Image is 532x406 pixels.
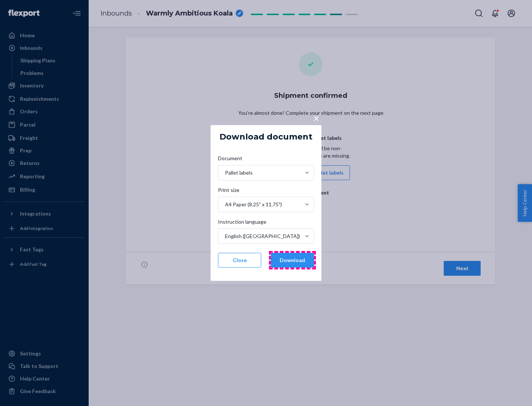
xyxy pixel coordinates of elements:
[218,253,261,268] button: Close
[225,169,253,176] div: Pallet labels
[219,133,313,141] h5: Download document
[218,155,242,165] span: Document
[224,169,225,176] input: DocumentPallet labels
[271,253,314,268] button: Download
[218,186,239,197] span: Print size
[224,201,225,208] input: Print sizeA4 Paper (8.25" x 11.75")
[225,201,282,208] div: A4 Paper (8.25" x 11.75")
[224,233,225,240] input: Instruction languageEnglish ([GEOGRAPHIC_DATA])
[218,218,266,228] span: Instruction language
[225,233,300,240] div: English ([GEOGRAPHIC_DATA])
[313,112,319,124] span: ×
